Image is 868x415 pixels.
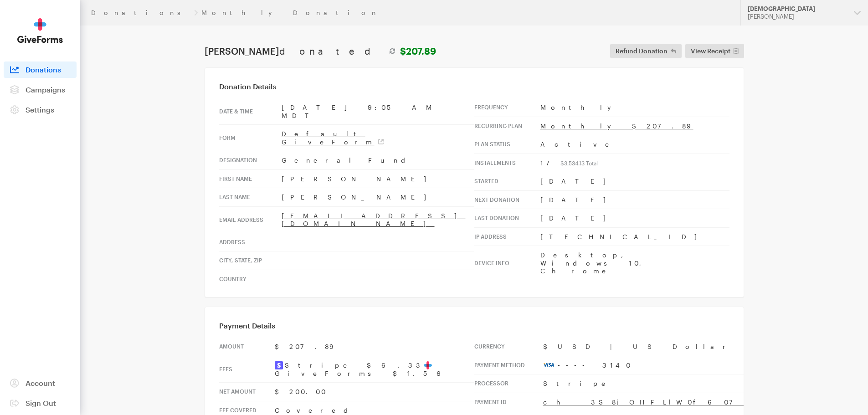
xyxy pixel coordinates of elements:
[474,154,540,172] th: Installments
[4,395,77,411] a: Sign Out
[474,356,543,374] th: Payment Method
[474,338,543,356] th: Currency
[275,361,283,369] img: stripe2-5d9aec7fb46365e6c7974577a8dae7ee9b23322d394d28ba5d52000e5e5e0903.svg
[219,125,282,151] th: Form
[540,154,729,172] td: 17
[691,46,730,56] span: View Receipt
[26,379,55,387] span: Account
[540,246,729,280] td: Desktop, Windows 10, Chrome
[282,212,466,228] a: [EMAIL_ADDRESS][DOMAIN_NAME]
[474,98,540,117] th: Frequency
[540,135,729,154] td: Active
[748,5,847,13] div: [DEMOGRAPHIC_DATA]
[540,227,729,246] td: [TECHNICAL_ID]
[474,209,540,228] th: Last donation
[474,227,540,246] th: IP address
[616,46,668,56] span: Refund Donation
[474,190,540,209] th: Next donation
[205,46,436,56] h1: [PERSON_NAME]
[4,61,77,78] a: Donations
[474,393,543,411] th: Payment Id
[282,98,474,125] td: [DATE] 9:05 AM MDT
[275,356,474,383] td: Stripe $6.33 GiveForms $1.56
[540,209,729,228] td: [DATE]
[474,135,540,154] th: Plan Status
[219,169,282,188] th: First Name
[26,85,65,94] span: Campaigns
[610,44,682,58] button: Refund Donation
[540,190,729,209] td: [DATE]
[26,105,54,114] span: Settings
[474,246,540,280] th: Device info
[543,398,846,406] a: ch_3S8jOHFLlW0f607016WHBbV9
[474,374,543,393] th: Processor
[219,383,275,401] th: Net Amount
[219,188,282,207] th: Last Name
[474,117,540,135] th: Recurring Plan
[282,130,384,146] a: Default GiveForm
[219,338,275,356] th: Amount
[219,233,282,251] th: Address
[282,151,474,170] td: General Fund
[560,160,598,166] sub: $3,534.13 Total
[543,356,846,374] td: •••• 3140
[4,102,77,118] a: Settings
[219,356,275,383] th: Fees
[91,9,190,16] a: Donations
[17,18,63,43] img: GiveForms
[26,65,61,74] span: Donations
[282,169,474,188] td: [PERSON_NAME]
[219,321,729,330] h3: Payment Details
[474,172,540,191] th: Started
[748,13,847,20] div: [PERSON_NAME]
[26,399,56,407] span: Sign Out
[219,206,282,233] th: Email address
[219,270,282,288] th: Country
[400,46,436,56] strong: $207.89
[543,374,846,393] td: Stripe
[543,338,846,356] td: $USD | US Dollar
[540,98,729,117] td: Monthly
[540,172,729,191] td: [DATE]
[275,383,474,401] td: $200.00
[4,375,77,391] a: Account
[219,98,282,125] th: Date & time
[275,338,474,356] td: $207.89
[685,44,744,58] a: View Receipt
[282,188,474,207] td: [PERSON_NAME]
[279,46,385,56] span: donated
[4,82,77,98] a: Campaigns
[424,361,432,369] img: favicon-aeed1a25926f1876c519c09abb28a859d2c37b09480cd79f99d23ee3a2171d47.svg
[540,122,693,130] a: Monthly $207.89
[219,251,282,270] th: City, state, zip
[219,82,729,91] h3: Donation Details
[219,151,282,170] th: Designation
